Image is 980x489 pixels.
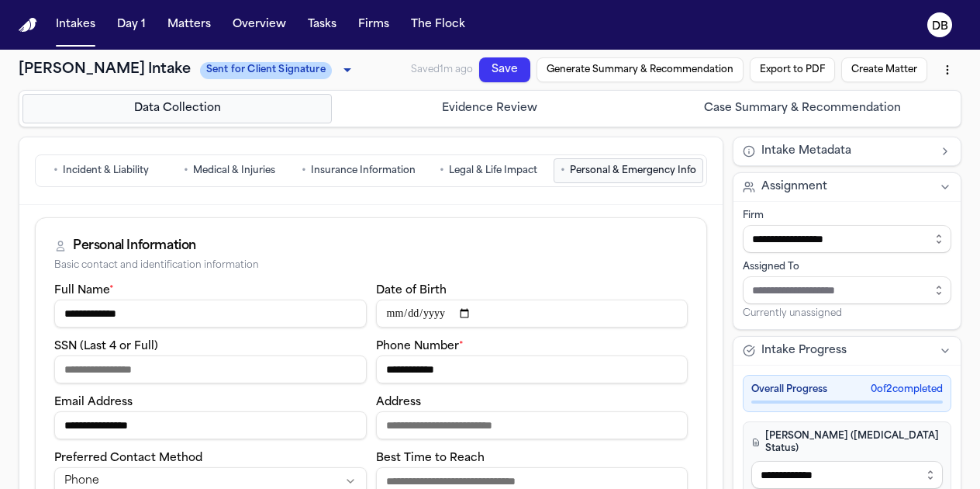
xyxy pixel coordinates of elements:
[352,11,395,39] button: Firms
[743,307,842,320] span: Currently unassigned
[743,225,951,253] input: Select firm
[54,453,202,464] label: Preferred Contact Method
[761,179,827,195] span: Assignment
[184,163,188,179] span: •
[54,260,688,272] div: Basic contact and identification information
[930,102,961,134] button: More actions
[733,337,961,365] button: Intake Progress
[335,94,644,123] button: Go to Evidence Review step
[311,165,416,177] span: Insurance Information
[54,300,367,328] input: Full name
[226,11,292,39] button: Overview
[648,94,958,123] button: Go to Case Summary & Recommendation step
[50,11,102,39] button: Intakes
[54,285,114,297] label: Full Name
[554,158,703,183] button: Go to Personal & Emergency Info
[54,411,367,439] input: Email address
[871,383,943,396] span: 0 of 2 completed
[535,62,744,109] button: Generate Summary & Recommendation
[478,57,531,87] button: Save
[733,173,961,201] button: Assignment
[426,158,550,183] button: Go to Legal & Life Impact
[167,158,292,183] button: Go to Medical & Injuries
[761,144,851,159] span: Intake Metadata
[302,11,343,39] button: Tasks
[449,165,537,177] span: Legal & Life Impact
[405,11,471,39] button: The Flock
[743,261,951,273] div: Assigned To
[561,163,565,179] span: •
[39,158,164,183] button: Go to Incident & Liability
[743,276,951,304] input: Assign to staff member
[440,163,444,179] span: •
[743,210,951,222] div: Firm
[838,94,927,127] button: Create Matter
[53,163,58,179] span: •
[570,165,696,177] span: Personal & Emergency Info
[111,11,152,39] button: Day 1
[161,11,217,39] button: Matters
[19,18,37,33] img: Finch Logo
[376,300,688,328] input: Date of birth
[193,165,275,177] span: Medical & Injuries
[751,430,943,455] h4: [PERSON_NAME] ([MEDICAL_DATA] Status)
[63,165,149,177] span: Incident & Liability
[411,57,474,72] span: Saved 1m ago
[376,285,447,297] label: Date of Birth
[376,411,688,439] input: Address
[54,341,158,352] label: SSN (Last 4 or Full)
[54,397,133,408] label: Email Address
[295,158,423,183] button: Go to Insurance Information
[376,453,485,464] label: Best Time to Reach
[73,237,196,255] div: Personal Information
[376,397,421,408] label: Address
[747,85,835,118] button: Export to PDF
[761,343,847,359] span: Intake Progress
[19,18,37,33] a: Home
[22,94,958,123] nav: Intake steps
[751,383,827,396] span: Overall Progress
[733,137,961,165] button: Intake Metadata
[376,355,688,383] input: Phone number
[302,163,306,179] span: •
[22,94,332,123] button: Go to Data Collection step
[54,355,367,383] input: SSN
[376,341,464,352] label: Phone Number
